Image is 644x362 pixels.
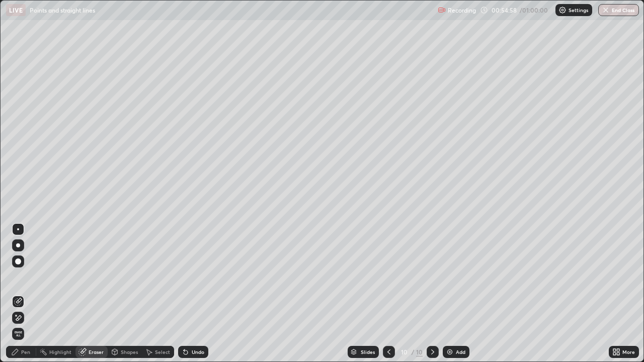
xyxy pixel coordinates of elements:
div: Pen [21,349,30,354]
div: Shapes [121,349,138,354]
p: Points and straight lines [30,6,95,14]
div: Eraser [89,349,104,354]
img: recording.375f2c34.svg [438,6,446,14]
span: Erase all [13,331,24,337]
img: end-class-cross [602,6,610,14]
div: Add [456,349,465,354]
img: add-slide-button [446,348,454,356]
p: Settings [569,8,588,13]
div: Highlight [49,349,71,354]
div: / [411,349,414,355]
div: Undo [192,349,204,354]
div: More [622,349,635,354]
div: 10 [416,347,423,356]
button: End Class [598,4,639,16]
img: class-settings-icons [558,6,567,14]
p: Recording [448,7,476,14]
div: 10 [399,349,409,355]
div: Select [155,349,170,354]
p: LIVE [9,6,23,14]
div: Slides [361,349,375,354]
